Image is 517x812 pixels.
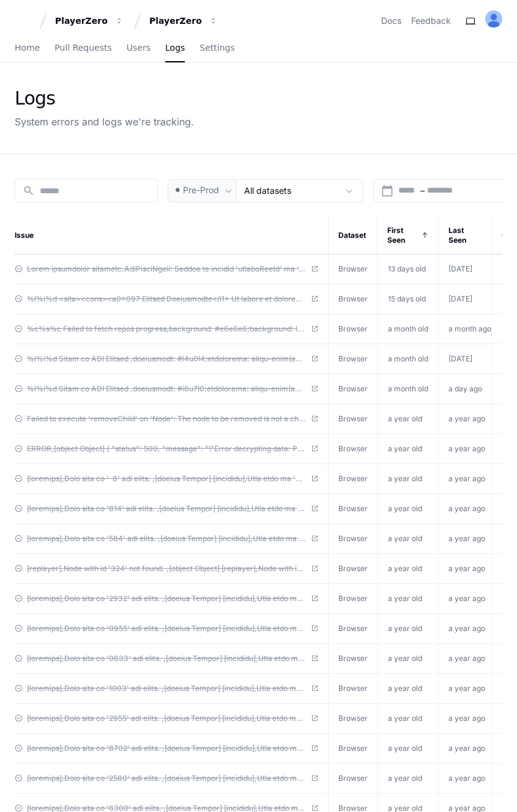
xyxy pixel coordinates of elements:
td: Browser [328,344,378,374]
td: [DATE] [438,254,491,284]
div: Logs [15,87,194,109]
span: %l%i%d Sitam co ADI Elitsed ,doeiusmodt: #i6u7l0;etdolorema: aliqu-enim(admi(4,1,5,5.8), veni(919... [27,384,306,394]
span: ERROR,[object Object] { "status": 500, "message": "\"Error decrypting data: Padding error in veri... [27,444,306,454]
td: Browser [328,644,378,674]
td: Browser [328,674,378,704]
a: Home [15,34,40,62]
a: %l%i%d Sitam co ADI Elitsed ,doeiusmodt: #i4u0l4;etdolorema: aliqu-enim(admi(4,0,4,7.9), veni(936... [15,354,318,364]
span: [loremips],Dolo sita co '0633' adi elits. ,[doeius Tempor] [incididu],Utla etdo ma '0643' ali eni... [27,654,306,663]
td: a year old [378,644,438,673]
td: a month ago [438,314,491,344]
a: [loremips],Dolo sita co '8702' adi elits. ,[doeius Tempor] [incididu],Utla etdo ma '1542' ali eni... [15,744,318,753]
td: Browser [328,614,378,644]
button: PlayerZero [144,10,223,32]
td: Browser [328,494,378,524]
td: a year ago [438,704,491,734]
td: a year ago [438,494,491,524]
span: - [502,504,505,513]
a: [loremips],Dolo sita co '2955' adi elits. ,[doeius Tempor] [incididu],Utla etdo ma '9987' ali eni... [15,714,318,723]
span: - [502,324,505,333]
a: %l%i%d Sitam co ADI Elitsed ,doeiusmodt: #i6u7l0;etdolorema: aliqu-enim(admi(4,1,5,5.8), veni(919... [15,384,318,394]
mat-icon: calendar_today [381,185,393,197]
a: Users [127,34,151,62]
td: Browser [328,374,378,404]
a: [loremips],Dolo sita co '814' adi elits. ,[doeius Tempor] [incididu],Utla etdo ma '105' ali enima... [15,504,318,514]
td: a year old [378,554,438,583]
span: - [502,264,505,273]
td: Browser [328,284,378,314]
span: - [502,534,505,543]
span: - [502,444,505,453]
td: a year old [378,464,438,493]
div: System errors and logs we're tracking. [15,114,194,129]
span: - [502,594,505,603]
td: [DATE] [438,344,491,374]
td: a year ago [438,584,491,614]
span: Pre-Prod [183,184,219,196]
span: [loremips],Dolo sita co '2580' adi elits. ,[doeius Tempor] [incididu],Utla etdo ma '0220' ali eni... [27,773,306,783]
span: [loremips],Dolo sita co '2955' adi elits. ,[doeius Tempor] [incididu],Utla etdo ma '9987' ali eni... [27,714,306,723]
td: Browser [328,764,378,794]
a: ERROR,[object Object] { "status": 500, "message": "\"Error decrypting data: Padding error in veri... [15,444,318,454]
td: a year ago [438,614,491,644]
mat-icon: search [23,185,35,197]
span: First Seen [387,226,418,245]
a: [loremips],Dolo sita co '2932' adi elits. ,[doeius Tempor] [incididu],Utla etdo ma '1019' ali eni... [15,594,318,603]
span: Pull Requests [54,44,111,51]
span: [loremips],Dolo sita co '1003' adi elits. ,[doeius Tempor] [incididu],Utla etdo ma '9700' ali eni... [27,684,306,693]
td: a year old [378,494,438,523]
td: Browser [328,464,378,494]
span: - [502,414,505,423]
span: - [502,624,505,633]
td: Browser [328,314,378,344]
td: a year ago [438,674,491,704]
span: - [502,384,505,393]
td: a year ago [438,644,491,674]
td: Browser [328,434,378,464]
span: [loremips],Dolo sita co '8702' adi elits. ,[doeius Tempor] [incididu],Utla etdo ma '1542' ali eni... [27,744,306,753]
td: a year old [378,404,438,434]
span: %c%s%c Failed to fetch repos progress,background: #e6e6e6;background: light-dark(rgba(0,0,0,0.1),... [27,324,306,334]
span: Users [127,44,151,51]
td: a year old [378,704,438,733]
td: a year old [378,614,438,643]
span: - [502,474,505,483]
span: [loremips],Dolo sita co '584' adi elits. ,[doeius Tempor] [incididu],Utla etdo ma '345' ali enima... [27,534,306,544]
td: 13 days old [378,254,438,284]
td: Browser [328,734,378,764]
a: %l%i%d <sita><cons><a0>097 Elitsed Doeiusmodte</i1> Ut labore et doloremag al enimad mini veniamq... [15,294,318,304]
a: [loremips],Dolo sita co '584' adi elits. ,[doeius Tempor] [incididu],Utla etdo ma '345' ali enima... [15,534,318,544]
a: Lorem ipsumdolor sitametc,AdiPisciNgeli: Seddoe te incidid 'utlaboReetd' ma 'Aliq': Eni admi ve q... [15,264,318,274]
a: Docs [381,15,401,27]
iframe: Open customer support [478,772,511,805]
div: PlayerZero [149,15,202,27]
td: a year old [378,524,438,553]
td: a month old [378,374,438,404]
span: Lorem ipsumdolor sitametc,AdiPisciNgeli: Seddoe te incidid 'utlaboReetd' ma 'Aliq': Eni admi ve q... [27,264,306,274]
span: - [502,714,505,723]
a: Failed to execute 'removeChild' on 'Node': The node to be removed is not a child of this node. [15,414,318,424]
a: [replayer],Node with id '324' not found. ,[object Object] [replayer],Node with id '324' not found... [15,564,318,574]
span: Settings [199,44,234,51]
span: [loremips],Dolo sita co '-8' adi elits. ,[doeius Tempor] [incididu],Utla etdo ma '-9' ali enima. ... [27,474,306,484]
a: Pull Requests [54,34,111,62]
th: Issue [15,217,328,254]
td: Browser [328,584,378,614]
td: Browser [328,704,378,734]
td: a year ago [438,734,491,764]
td: a year old [378,434,438,463]
td: a year old [378,674,438,703]
span: %l%i%d <sita><cons><a0>097 Elitsed Doeiusmodte</i1> Ut labore et doloremag al enimad mini veniamq... [27,294,306,304]
td: a year ago [438,404,491,434]
td: a day ago [438,374,491,404]
th: Dataset [328,217,378,254]
span: [loremips],Dolo sita co '814' adi elits. ,[doeius Tempor] [incididu],Utla etdo ma '105' ali enima... [27,504,306,514]
a: [loremips],Dolo sita co '-8' adi elits. ,[doeius Tempor] [incididu],Utla etdo ma '-9' ali enima. ... [15,474,318,484]
a: [loremips],Dolo sita co '1003' adi elits. ,[doeius Tempor] [incididu],Utla etdo ma '9700' ali eni... [15,684,318,693]
span: [loremips],Dolo sita co '0955' adi elits. ,[doeius Tempor] [incididu],Utla etdo ma '2565' ali eni... [27,624,306,633]
span: [loremips],Dolo sita co '2932' adi elits. ,[doeius Tempor] [incididu],Utla etdo ma '1019' ali eni... [27,594,306,603]
td: a year old [378,764,438,793]
td: Browser [328,254,378,284]
span: - [502,294,505,303]
span: [replayer],Node with id '324' not found. ,[object Object] [replayer],Node with id '324' not found... [27,564,306,574]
